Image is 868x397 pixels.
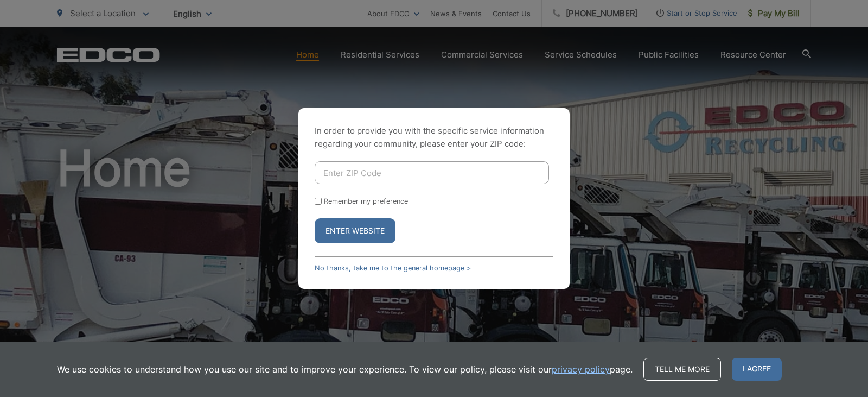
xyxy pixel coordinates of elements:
a: No thanks, take me to the general homepage > [315,264,471,272]
button: Enter Website [315,218,395,243]
p: In order to provide you with the specific service information regarding your community, please en... [315,124,553,150]
a: privacy policy [552,363,610,376]
label: Remember my preference [324,197,408,205]
input: Enter ZIP Code [315,161,549,184]
p: We use cookies to understand how you use our site and to improve your experience. To view our pol... [57,363,633,376]
span: I agree [732,358,782,381]
a: Tell me more [643,358,721,381]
